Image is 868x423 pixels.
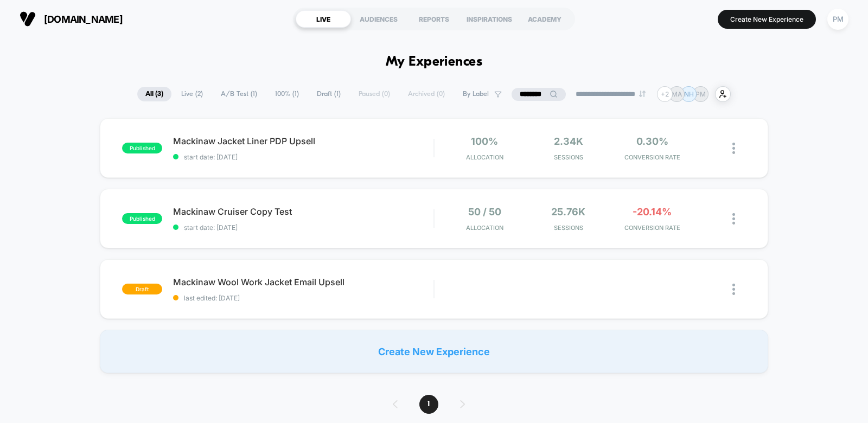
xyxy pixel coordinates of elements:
p: PM [695,90,706,98]
div: REPORTS [406,10,462,28]
span: 1 [419,395,438,414]
span: last edited: [DATE] [173,294,433,302]
span: published [122,213,162,224]
span: Sessions [529,224,608,232]
span: [DOMAIN_NAME] [44,14,123,25]
img: end [639,91,646,97]
span: Mackinaw Jacket Liner PDP Upsell [173,136,433,146]
span: Live ( 2 ) [173,87,211,101]
span: start date: [DATE] [173,223,433,232]
span: Allocation [466,224,503,232]
span: 2.34k [554,136,583,147]
p: NH [684,90,694,98]
span: Allocation [466,153,503,161]
span: -20.14% [633,206,672,217]
h1: My Experiences [386,54,483,70]
span: 25.76k [551,206,585,217]
img: close [732,284,735,295]
span: Mackinaw Wool Work Jacket Email Upsell [173,277,433,287]
div: INSPIRATIONS [462,10,517,28]
span: All ( 3 ) [137,87,171,101]
span: 100% [471,136,498,147]
img: close [732,213,735,225]
span: start date: [DATE] [173,153,433,161]
span: CONVERSION RATE [613,224,692,232]
button: [DOMAIN_NAME] [16,10,126,28]
p: MA [672,90,682,98]
div: AUDIENCES [351,10,406,28]
div: PM [827,9,848,30]
div: ACADEMY [517,10,572,28]
span: Sessions [529,153,608,161]
span: Draft ( 1 ) [309,87,349,101]
span: draft [122,284,162,294]
div: LIVE [296,10,351,28]
span: 0.30% [636,136,668,147]
span: 50 / 50 [468,206,501,217]
img: Visually logo [20,11,36,27]
img: close [732,143,735,154]
div: + 2 [657,86,673,102]
span: By Label [463,90,489,98]
span: A/B Test ( 1 ) [213,87,265,101]
span: published [122,143,162,153]
button: PM [824,8,852,30]
span: CONVERSION RATE [613,153,692,161]
button: Create New Experience [718,10,816,29]
div: Create New Experience [100,330,768,373]
span: Mackinaw Cruiser Copy Test [173,206,433,217]
span: 100% ( 1 ) [267,87,307,101]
